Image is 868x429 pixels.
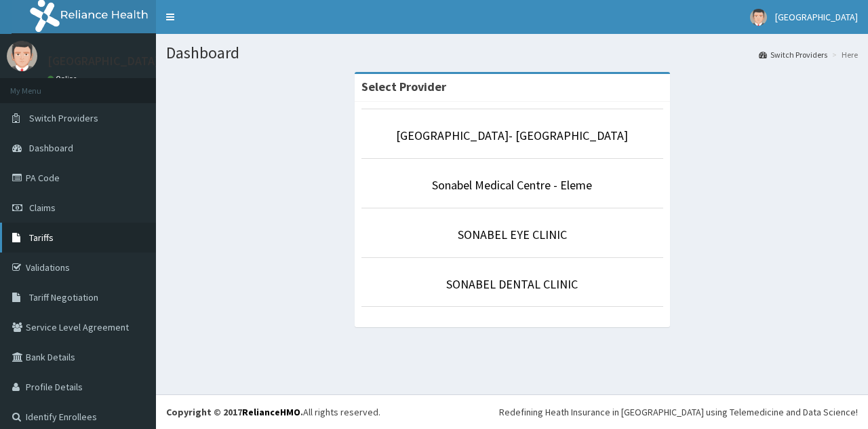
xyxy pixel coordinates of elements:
[242,406,300,418] a: RelianceHMO
[446,276,578,292] a: SONABEL DENTAL CLINIC
[29,202,56,214] span: Claims
[361,79,446,94] strong: Select Provider
[47,55,159,67] p: [GEOGRAPHIC_DATA]
[166,44,858,62] h1: Dashboard
[829,49,858,60] li: Here
[458,227,567,242] a: SONABEL EYE CLINIC
[432,177,592,193] a: Sonabel Medical Centre - Eleme
[29,291,98,303] span: Tariff Negotiation
[29,112,98,124] span: Switch Providers
[166,406,303,418] strong: Copyright © 2017 .
[156,394,868,429] footer: All rights reserved.
[29,231,54,244] span: Tariffs
[750,9,767,26] img: User Image
[775,11,858,23] span: [GEOGRAPHIC_DATA]
[47,74,80,83] a: Online
[29,142,73,154] span: Dashboard
[7,41,37,71] img: User Image
[499,405,858,419] div: Redefining Heath Insurance in [GEOGRAPHIC_DATA] using Telemedicine and Data Science!
[759,49,827,60] a: Switch Providers
[396,128,628,143] a: [GEOGRAPHIC_DATA]- [GEOGRAPHIC_DATA]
